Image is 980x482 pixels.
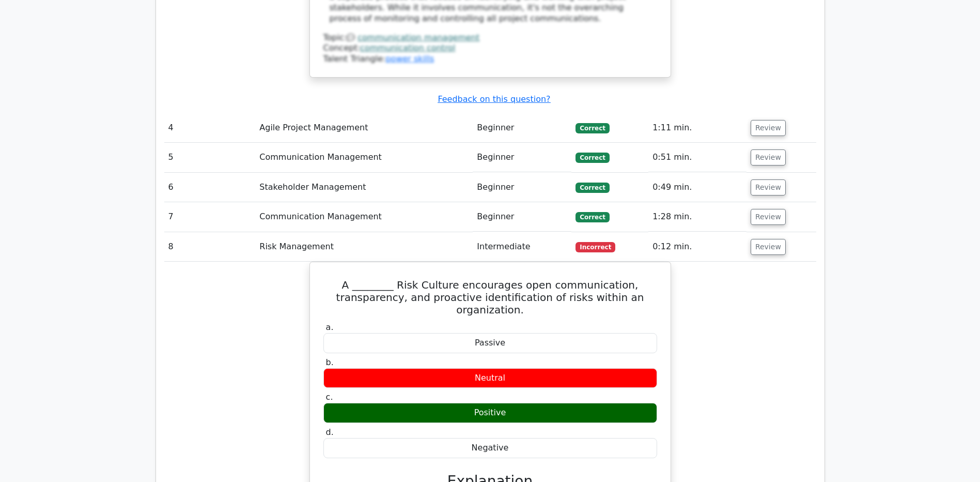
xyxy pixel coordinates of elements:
td: 1:11 min. [648,113,746,143]
div: Positive [323,403,657,423]
a: communication control [360,43,455,53]
td: Intermediate [473,232,571,262]
h5: A ________ Risk Culture encourages open communication, transparency, and proactive identification... [322,279,658,316]
span: Correct [575,153,609,163]
a: Feedback on this question? [438,94,550,104]
button: Review [751,239,786,255]
div: Topic: [323,33,657,43]
td: 0:51 min. [648,143,746,172]
a: communication management [357,33,479,42]
td: Communication Management [255,143,473,172]
td: Beginner [473,143,571,172]
button: Review [751,209,786,225]
td: 7 [164,202,256,232]
span: b. [326,357,334,367]
div: Neutral [323,368,657,388]
td: 5 [164,143,256,172]
span: c. [326,392,333,402]
button: Review [751,149,786,165]
a: power skills [385,54,434,64]
div: Negative [323,438,657,458]
td: Beginner [473,113,571,143]
td: 0:49 min. [648,173,746,202]
td: Agile Project Management [255,113,473,143]
button: Review [751,179,786,195]
td: Communication Management [255,202,473,232]
span: Correct [575,212,609,222]
td: Beginner [473,202,571,232]
td: Risk Management [255,232,473,262]
span: Correct [575,123,609,133]
td: 4 [164,113,256,143]
td: 0:12 min. [648,232,746,262]
span: Incorrect [575,242,615,252]
div: Concept: [323,43,657,54]
span: a. [326,322,334,332]
td: Beginner [473,173,571,202]
span: Correct [575,183,609,193]
td: Stakeholder Management [255,173,473,202]
td: 1:28 min. [648,202,746,232]
td: 8 [164,232,256,262]
div: Passive [323,333,657,353]
td: 6 [164,173,256,202]
button: Review [751,120,786,136]
span: d. [326,427,334,437]
div: Talent Triangle: [323,33,657,65]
